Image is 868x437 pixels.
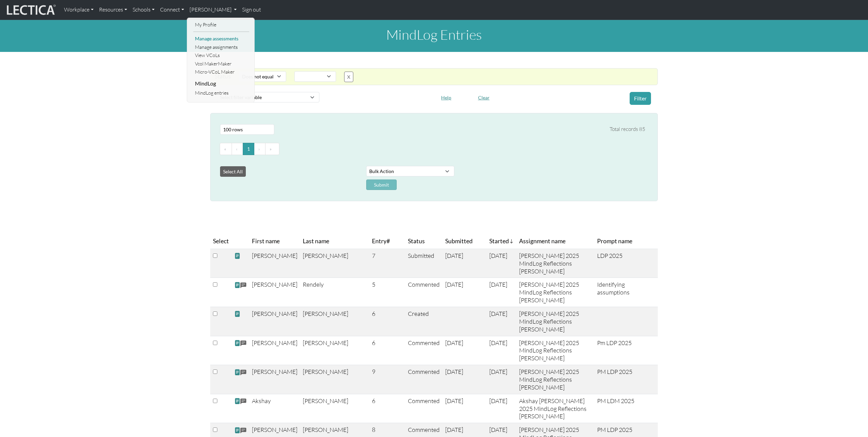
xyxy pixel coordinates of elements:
[243,143,254,155] button: Go to page 1
[193,21,249,97] ul: [PERSON_NAME]
[516,278,594,307] td: [PERSON_NAME] 2025 MindLog Reflections [PERSON_NAME]
[594,336,658,365] td: Pm LDP 2025
[405,249,442,278] td: Submitted
[249,278,300,307] td: [PERSON_NAME]
[193,89,249,97] a: MindLog entries
[249,307,300,336] td: [PERSON_NAME]
[369,394,405,423] td: 6
[594,394,658,423] td: PM LDM 2025
[240,282,246,289] span: comments
[405,336,442,365] td: Commented
[487,278,516,307] td: [DATE]
[239,3,264,17] a: Sign out
[516,365,594,394] td: [PERSON_NAME] 2025 MindLog Reflections [PERSON_NAME]
[408,236,425,246] span: Status
[157,3,187,17] a: Connect
[445,236,473,246] span: Submitted
[405,278,442,307] td: Commented
[210,234,232,249] th: Select
[234,427,240,434] span: view
[405,307,442,336] td: Created
[369,365,405,394] td: 9
[369,249,405,278] td: 7
[442,278,487,307] td: [DATE]
[438,92,454,103] button: Help
[193,51,249,60] a: View VCoLs
[442,394,487,423] td: [DATE]
[594,278,658,307] td: Identifying assumptions
[438,93,454,100] a: Help
[234,340,240,347] span: view
[193,60,249,68] a: Vcol MakerMaker
[300,307,369,336] td: [PERSON_NAME]
[594,249,658,278] td: LDP 2025
[234,398,240,405] span: view
[516,394,594,423] td: Akshay [PERSON_NAME] 2025 MindLog Reflections [PERSON_NAME]
[61,3,96,17] a: Workplace
[442,336,487,365] td: [DATE]
[240,368,246,376] span: comments
[487,249,516,278] td: [DATE]
[405,365,442,394] td: Commented
[475,92,493,103] button: Clear
[249,394,300,423] td: Akshay
[240,340,246,347] span: comments
[442,365,487,394] td: [DATE]
[594,365,658,394] td: PM LDP 2025
[130,3,157,17] a: Schools
[249,249,300,278] td: [PERSON_NAME]
[300,234,369,249] th: Last name
[344,72,353,82] button: X
[487,307,516,336] td: [DATE]
[487,336,516,365] td: [DATE]
[516,307,594,336] td: [PERSON_NAME] 2025 MindLog Reflections [PERSON_NAME]
[442,249,487,278] td: [DATE]
[630,92,651,105] button: Filter
[220,166,246,177] button: Select All
[252,236,280,246] span: First name
[234,310,240,318] span: view
[300,249,369,278] td: [PERSON_NAME]
[300,365,369,394] td: [PERSON_NAME]
[240,427,246,435] span: comments
[405,394,442,423] td: Commented
[220,143,645,155] ul: Pagination
[487,394,516,423] td: [DATE]
[372,236,402,246] span: Entry#
[610,125,645,134] div: Total records 85
[516,249,594,278] td: [PERSON_NAME] 2025 MindLog Reflections [PERSON_NAME]
[487,365,516,394] td: [DATE]
[234,282,240,289] span: view
[240,398,246,405] span: comments
[234,368,240,376] span: view
[193,78,249,89] li: MindLog
[193,21,249,29] a: My Profile
[519,236,566,246] span: Assignment name
[487,234,516,249] th: Started
[369,278,405,307] td: 5
[193,35,249,43] a: Manage assessments
[5,3,56,16] img: lecticalive
[234,252,240,260] span: view
[187,3,239,17] a: [PERSON_NAME]
[249,336,300,365] td: [PERSON_NAME]
[369,307,405,336] td: 6
[300,336,369,365] td: [PERSON_NAME]
[300,278,369,307] td: Rendely
[369,336,405,365] td: 6
[516,336,594,365] td: [PERSON_NAME] 2025 MindLog Reflections [PERSON_NAME]
[193,43,249,52] a: Manage assignments
[249,365,300,394] td: [PERSON_NAME]
[300,394,369,423] td: [PERSON_NAME]
[96,3,130,17] a: Resources
[597,236,632,246] span: Prompt name
[193,68,249,76] a: Micro-VCoL Maker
